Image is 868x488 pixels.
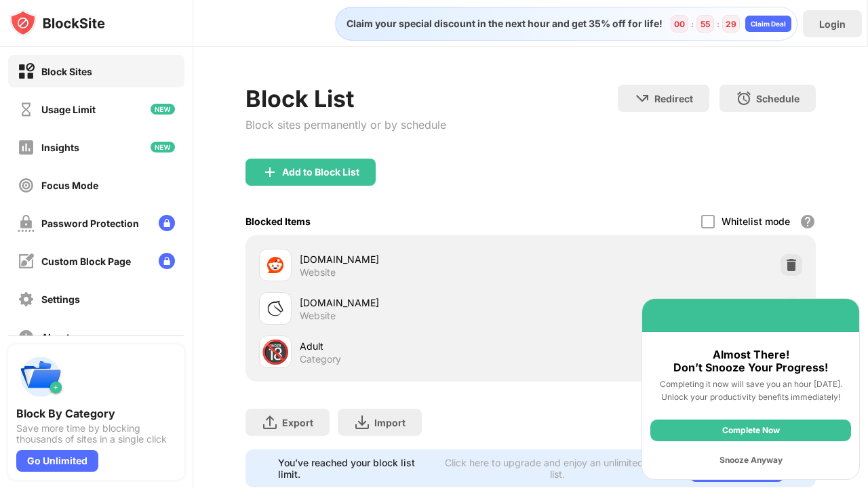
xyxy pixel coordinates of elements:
div: Almost There! Don’t Snooze Your Progress! [650,348,851,374]
img: focus-off.svg [18,177,35,194]
div: Custom Block Page [41,256,131,267]
img: insights-off.svg [18,139,35,156]
div: Focus Mode [41,180,98,191]
img: password-protection-off.svg [18,215,35,232]
div: Save more time by blocking thousands of sites in a single click [16,423,176,445]
img: settings-off.svg [18,291,35,308]
img: customize-block-page-off.svg [18,253,35,270]
div: Website [300,310,336,322]
img: push-categories.svg [16,352,65,401]
img: time-usage-off.svg [18,101,35,118]
div: 🔞 [261,338,290,366]
div: Password Protection [41,218,139,229]
div: Snooze Anyway [650,449,851,471]
div: Complete Now [650,420,851,441]
img: block-on.svg [18,63,35,80]
div: Blocked Items [245,216,311,227]
div: Import [374,417,406,428]
img: new-icon.svg [151,104,175,115]
div: Usage Limit [41,104,96,115]
div: Completing it now will save you an hour [DATE]. Unlock your productivity benefits immediately! [650,378,851,403]
div: 00 [674,19,685,29]
div: : [714,16,722,32]
img: about-off.svg [18,329,35,346]
div: Click here to upgrade and enjoy an unlimited block list. [441,457,675,480]
div: [DOMAIN_NAME] [300,252,531,266]
div: Block Sites [41,66,92,77]
div: Go Unlimited [16,450,98,472]
div: Block By Category [16,407,176,420]
div: 29 [726,19,736,29]
div: [DOMAIN_NAME] [300,296,531,310]
img: logo-blocksite.svg [9,9,105,37]
div: Login [819,18,846,30]
div: Schedule [756,93,800,104]
div: Add to Block List [282,167,359,178]
div: Category [300,353,341,365]
div: Settings [41,293,80,305]
div: Adult [300,339,531,353]
div: Claim your special discount in the next hour and get 35% off for life! [338,18,663,30]
div: Block List [245,85,446,113]
div: Export [282,417,313,428]
img: favicons [267,300,283,317]
div: : [688,16,696,32]
div: Claim Deal [751,20,786,28]
div: 55 [701,19,710,29]
img: new-icon.svg [151,142,175,152]
img: favicons [267,257,283,273]
div: About [41,331,70,343]
img: lock-menu.svg [159,215,175,231]
div: Insights [41,142,79,153]
img: lock-menu.svg [159,253,175,269]
div: You’ve reached your block list limit. [278,457,433,480]
div: Whitelist mode [722,216,790,227]
div: Block sites permanently or by schedule [245,118,446,131]
div: Website [300,266,336,279]
div: Redirect [654,93,693,104]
